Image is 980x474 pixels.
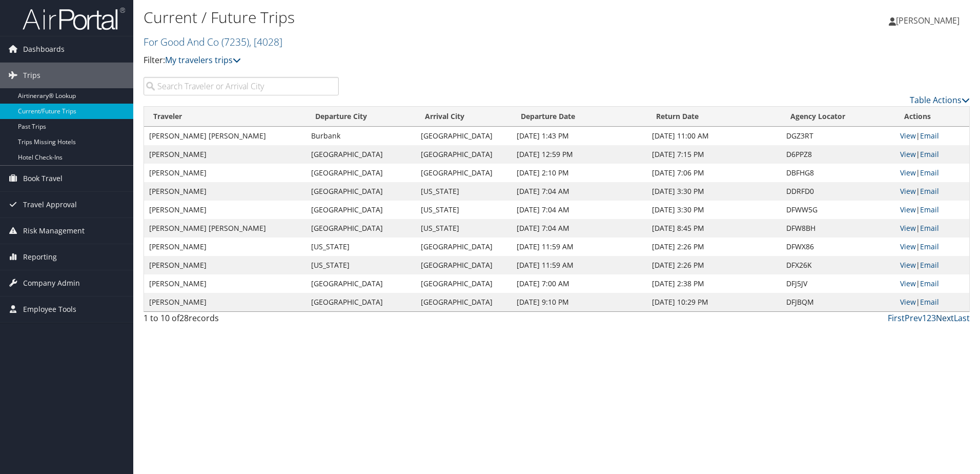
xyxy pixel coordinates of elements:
[781,182,895,201] td: DDRFD0
[144,35,282,49] a: For Good And Co
[900,242,916,251] a: View
[23,166,63,191] span: Book Travel
[144,238,306,256] td: [PERSON_NAME]
[144,107,306,127] th: Traveler: activate to sort column ascending
[249,35,282,49] span: , [ 4028 ]
[144,164,306,182] td: [PERSON_NAME]
[144,256,306,274] td: [PERSON_NAME]
[647,107,782,127] th: Return Date: activate to sort column ascending
[920,131,939,141] a: Email
[781,274,895,293] td: DFJ5JV
[895,201,969,219] td: |
[306,127,416,145] td: Burbank
[895,107,969,127] th: Actions
[896,15,959,26] span: [PERSON_NAME]
[306,182,416,201] td: [GEOGRAPHIC_DATA]
[144,293,306,311] td: [PERSON_NAME]
[23,218,85,244] span: Risk Management
[920,149,939,159] a: Email
[647,201,782,219] td: [DATE] 3:30 PM
[647,256,782,274] td: [DATE] 2:26 PM
[900,260,916,270] a: View
[781,293,895,311] td: DFJBQM
[512,238,647,256] td: [DATE] 11:59 AM
[416,127,512,145] td: [GEOGRAPHIC_DATA]
[895,256,969,274] td: |
[888,312,905,324] a: First
[416,182,512,201] td: [US_STATE]
[900,279,916,288] a: View
[895,164,969,182] td: |
[306,107,416,127] th: Departure City: activate to sort column ascending
[512,145,647,164] td: [DATE] 12:59 PM
[922,312,927,324] a: 1
[954,312,970,324] a: Last
[512,219,647,238] td: [DATE] 7:04 AM
[23,244,57,270] span: Reporting
[905,312,922,324] a: Prev
[920,205,939,214] a: Email
[23,297,76,322] span: Employee Tools
[23,36,65,62] span: Dashboards
[895,127,969,145] td: |
[647,238,782,256] td: [DATE] 2:26 PM
[512,293,647,311] td: [DATE] 9:10 PM
[512,164,647,182] td: [DATE] 2:10 PM
[144,54,695,67] p: Filter:
[900,205,916,214] a: View
[781,238,895,256] td: DFWX86
[931,312,936,324] a: 3
[179,312,189,324] span: 28
[647,274,782,293] td: [DATE] 2:38 PM
[416,201,512,219] td: [US_STATE]
[306,256,416,274] td: [US_STATE]
[647,293,782,311] td: [DATE] 10:29 PM
[900,297,916,307] a: View
[306,164,416,182] td: [GEOGRAPHIC_DATA]
[920,168,939,177] a: Email
[889,5,970,36] a: [PERSON_NAME]
[512,201,647,219] td: [DATE] 7:04 AM
[900,131,916,141] a: View
[144,7,695,28] h1: Current / Future Trips
[647,127,782,145] td: [DATE] 11:00 AM
[306,293,416,311] td: [GEOGRAPHIC_DATA]
[900,223,916,233] a: View
[647,164,782,182] td: [DATE] 7:06 PM
[781,127,895,145] td: DGZ3RT
[512,182,647,201] td: [DATE] 7:04 AM
[416,219,512,238] td: [US_STATE]
[895,293,969,311] td: |
[920,242,939,251] a: Email
[23,270,80,296] span: Company Admin
[221,35,249,49] span: ( 7235 )
[144,219,306,238] td: [PERSON_NAME] [PERSON_NAME]
[512,127,647,145] td: [DATE] 1:43 PM
[927,312,931,324] a: 2
[781,145,895,164] td: D6PPZ8
[416,107,512,127] th: Arrival City: activate to sort column ascending
[781,164,895,182] td: DBFHG8
[306,145,416,164] td: [GEOGRAPHIC_DATA]
[895,274,969,293] td: |
[416,164,512,182] td: [GEOGRAPHIC_DATA]
[920,297,939,307] a: Email
[781,256,895,274] td: DFX26K
[781,201,895,219] td: DFWW5G
[416,145,512,164] td: [GEOGRAPHIC_DATA]
[416,256,512,274] td: [GEOGRAPHIC_DATA]
[512,107,647,127] th: Departure Date: activate to sort column descending
[895,182,969,201] td: |
[895,219,969,238] td: |
[647,145,782,164] td: [DATE] 7:15 PM
[900,149,916,159] a: View
[900,168,916,177] a: View
[23,7,125,31] img: airportal-logo.png
[895,238,969,256] td: |
[144,127,306,145] td: [PERSON_NAME] [PERSON_NAME]
[895,145,969,164] td: |
[306,274,416,293] td: [GEOGRAPHIC_DATA]
[910,94,970,106] a: Table Actions
[416,238,512,256] td: [GEOGRAPHIC_DATA]
[144,182,306,201] td: [PERSON_NAME]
